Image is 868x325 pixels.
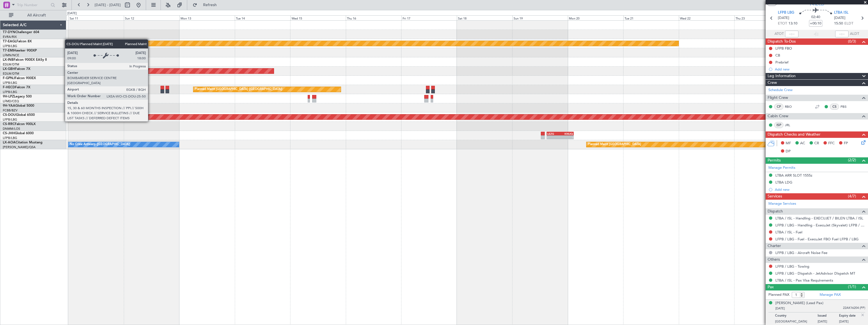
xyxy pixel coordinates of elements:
span: 9H-YAA [3,104,15,107]
span: CS-DOU [3,113,16,117]
a: [PERSON_NAME]/QSA [3,145,36,149]
a: LTBA / ISL - Handling - EXECUJET / BILEN LTBA / ISL [775,216,863,221]
span: FP [844,141,848,146]
div: LEZG [547,132,560,135]
div: Thu 16 [346,15,401,20]
span: Crew [768,80,777,86]
p: Expiry date [839,314,860,319]
input: --:-- [785,31,798,37]
div: KNUQ [560,132,573,135]
div: - [560,136,573,139]
span: Services [768,193,782,200]
span: Refresh [198,3,222,7]
a: LFPB / LBG - Fuel - ExecuJet FBO Fuel LFPB / LBG [775,237,859,241]
p: Country [775,314,818,319]
span: LX-GBH [3,67,15,71]
span: [DATE] [778,15,789,21]
div: Add new [775,67,865,72]
a: Manage Services [768,201,796,207]
div: [PERSON_NAME] (Lead Pax) [775,300,823,306]
a: PBS [840,104,853,109]
a: RBO [785,104,797,109]
div: Planned Maint [GEOGRAPHIC_DATA] ([GEOGRAPHIC_DATA]) [195,85,282,94]
a: LTBA / ISL - Pax Visa Requirements [775,278,833,283]
a: LTBA / ISL - Fuel [775,230,802,234]
button: Refresh [190,1,223,9]
a: 9H-LPZLegacy 500 [3,95,32,98]
span: Dispatch [768,208,783,215]
a: LFPB / LBG - Dispatch - JetAdvisor Dispatch MT [775,271,855,276]
div: - [547,136,560,139]
span: Leg Information [768,73,796,79]
a: LFPB / LBG - Handling - ExecuJet (Skyvalet) LFPB / LBG [775,223,865,228]
span: FFC [828,141,835,146]
span: ALDT [850,31,859,37]
a: LFMN/NCE [3,53,19,57]
div: CS [830,104,839,110]
span: MF [786,141,791,146]
a: T7-EAGLFalcon 8X [3,40,32,43]
span: 02:40 [811,14,820,20]
div: LTBA ARR SLOT 1555z [775,173,812,178]
span: ATOT [775,31,784,37]
p: Issued [818,314,839,319]
a: F-HECDFalcon 7X [3,86,30,89]
div: Tue 21 [623,15,679,20]
div: Sat 18 [457,15,512,20]
div: Thu 23 [734,15,790,20]
div: Prebrief [775,60,788,65]
span: CR [814,141,819,146]
span: DP [786,149,791,154]
p: [DATE] [839,319,860,325]
span: 22AK16204 (PP) [843,306,865,311]
span: (2/2) [848,157,856,163]
div: Planned Maint [GEOGRAPHIC_DATA] [588,140,641,149]
a: LX-AOACitation Mustang [3,141,43,144]
div: Mon 13 [179,15,235,20]
a: DNMM/LOS [3,127,20,131]
span: Pax [768,284,774,290]
span: LFPB LBG [778,10,794,16]
span: Dispatch To-Dos [768,38,796,45]
span: ETOT [778,21,787,26]
a: CS-DOUGlobal 6500 [3,113,35,117]
span: T7-DYN [3,31,15,34]
span: Permits [768,157,781,164]
a: EDLW/DTM [3,72,19,76]
a: LFPB/LBG [3,136,17,140]
a: JRL [785,123,797,128]
a: CS-RRCFalcon 900LX [3,123,36,126]
span: Dispatch Checks and Weather [768,131,820,138]
input: Trip Number [17,1,49,9]
span: CS-RRC [3,123,15,126]
div: LFPB FBO [775,46,792,51]
span: Flight Crew [768,95,788,101]
div: Wed 22 [679,15,734,20]
a: LFPB/LBG [3,118,17,122]
span: Cabin Crew [768,113,788,119]
a: LX-GBHFalcon 7X [3,67,30,71]
a: LFMD/CEQ [3,99,19,103]
span: T7-EMI [3,49,14,52]
a: LFPB / LBG - Aircraft Noise Fee [775,250,827,255]
span: AC [800,141,805,146]
p: [DATE] [818,319,839,325]
div: Sun 12 [124,15,179,20]
div: Mon 20 [568,15,623,20]
a: LFPB / LBG - Towing [775,264,809,269]
a: T7-DYNChallenger 604 [3,31,39,34]
span: 13:10 [788,21,797,26]
span: 9H-LPZ [3,95,14,98]
span: LTBA ISL [834,10,849,16]
span: T7-EAGL [3,40,16,43]
span: F-HECD [3,86,15,89]
a: LX-INBFalcon 900EX EASy II [3,58,47,62]
img: close [860,312,865,317]
span: F-HECD [810,1,824,7]
a: Manage PAX [820,292,841,298]
span: LX-AOA [3,141,16,144]
a: LFPB/LBG [3,90,17,94]
span: (1/1) [848,284,856,290]
div: No Crew Antwerp ([GEOGRAPHIC_DATA]) [70,140,130,149]
a: LFPB/LBG [3,81,17,85]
